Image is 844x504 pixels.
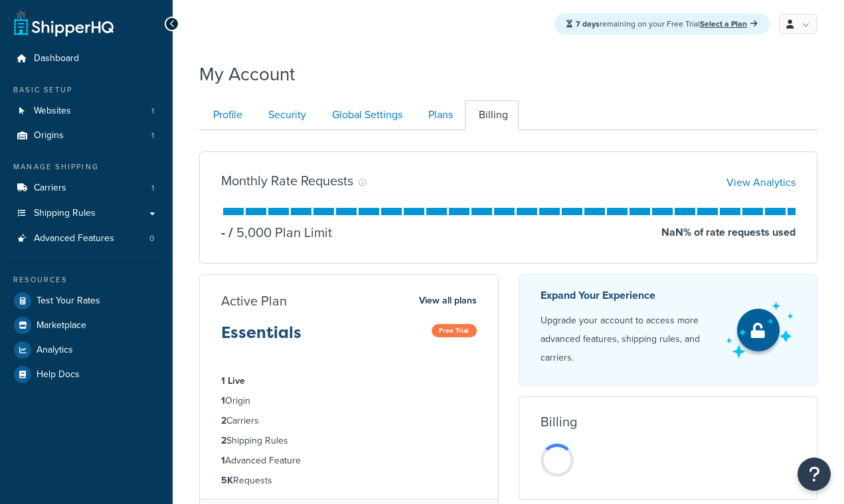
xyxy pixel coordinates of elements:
[34,106,71,117] span: Websites
[10,124,163,148] li: Origins
[10,313,163,337] a: Marketplace
[221,414,226,428] strong: 2
[554,13,770,35] div: remaining on your Free Trial
[541,286,715,305] p: Expand Your Experience
[34,208,96,219] span: Shipping Rules
[432,324,477,337] span: Free Trial
[318,100,413,130] a: Global Settings
[37,369,80,380] span: Help Docs
[37,320,86,331] span: Marketplace
[10,176,163,201] a: Carriers 1
[151,106,154,117] span: 1
[726,175,796,190] a: View Analytics
[10,161,163,173] div: Manage Shipping
[10,99,163,124] a: Websites 1
[661,223,796,242] p: NaN % of rate requests used
[221,294,287,308] h3: Active Plan
[221,473,233,487] strong: 5K
[221,434,226,448] strong: 2
[221,324,301,352] h3: Essentials
[541,311,715,367] p: Upgrade your account to access more advanced features, shipping rules, and carriers.
[199,61,295,87] h1: My Account
[221,223,225,242] p: -
[10,84,163,96] div: Basic Setup
[225,223,332,242] p: 5,000 Plan Limit
[221,454,225,467] strong: 1
[221,394,225,408] strong: 1
[14,10,114,37] a: ShipperHQ Home
[221,414,477,428] li: Carriers
[228,222,233,242] span: /
[37,345,73,356] span: Analytics
[221,394,477,408] li: Origin
[10,46,163,71] a: Dashboard
[34,233,114,244] span: Advanced Features
[151,183,154,194] span: 1
[221,473,477,488] li: Requests
[37,295,100,307] span: Test Your Rates
[414,100,464,130] a: Plans
[199,100,253,130] a: Profile
[221,434,477,448] li: Shipping Rules
[419,292,477,309] a: View all plans
[221,374,245,388] strong: 1 Live
[34,53,79,64] span: Dashboard
[541,414,577,429] h3: Billing
[576,18,600,30] strong: 7 days
[798,458,831,491] button: Open Resource Center
[10,99,163,124] li: Websites
[10,274,163,286] div: Resources
[10,338,163,362] a: Analytics
[700,18,758,30] a: Select a Plan
[10,124,163,148] a: Origins 1
[10,201,163,226] a: Shipping Rules
[10,176,163,201] li: Carriers
[10,226,163,251] a: Advanced Features 0
[34,183,66,194] span: Carriers
[254,100,317,130] a: Security
[10,289,163,313] a: Test Your Rates
[519,274,818,386] a: Expand Your Experience Upgrade your account to access more advanced features, shipping rules, and...
[221,454,477,468] li: Advanced Feature
[151,130,154,141] span: 1
[221,173,353,188] h3: Monthly Rate Requests
[465,100,519,130] a: Billing
[10,226,163,251] li: Advanced Features
[149,233,154,244] span: 0
[34,130,64,141] span: Origins
[10,363,163,386] a: Help Docs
